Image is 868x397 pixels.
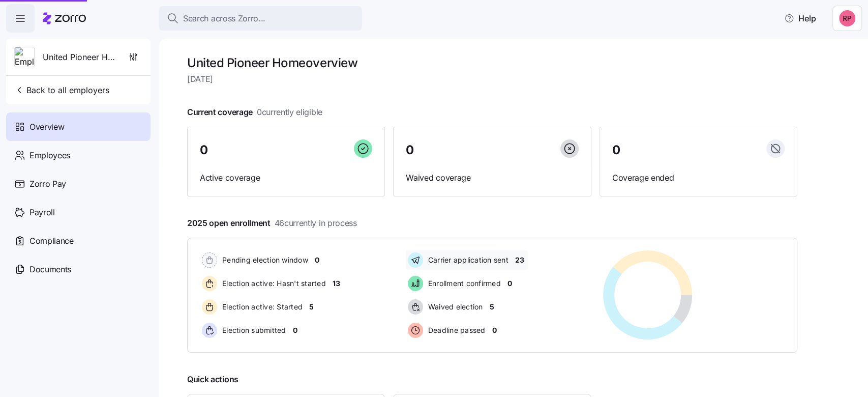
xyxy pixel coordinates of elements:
img: Employer logo [15,47,34,68]
button: Help [776,8,824,29]
h1: United Pioneer Home overview [187,55,797,71]
span: Coverage ended [612,172,785,184]
img: eedd38507f2e98b8446e6c4bda047efc [839,10,855,26]
a: Employees [6,141,151,169]
span: Documents [29,263,71,276]
span: 0 [315,255,319,265]
span: 5 [309,302,314,312]
span: 0 [492,325,496,335]
span: 13 [333,278,340,289]
span: Waived election [425,302,483,312]
span: 0 [293,325,297,335]
span: [DATE] [187,73,797,86]
span: 2025 open enrollment [187,217,357,230]
span: 0 [507,278,512,289]
span: Overview [29,121,64,133]
button: Search across Zorro... [159,6,362,31]
span: Election active: Started [219,302,303,312]
span: 23 [515,255,524,265]
span: Search across Zorro... [183,12,265,25]
span: Current coverage [187,106,322,119]
span: 0 [612,144,620,156]
span: Back to all employers [14,84,109,96]
span: Election submitted [219,325,286,335]
button: Back to all employers [10,80,113,100]
a: Overview [6,112,151,141]
span: Enrollment confirmed [425,278,501,289]
span: Payroll [29,206,55,219]
span: Quick actions [187,373,238,386]
span: Compliance [29,235,74,247]
span: United Pioneer Home [43,51,116,64]
a: Documents [6,255,151,283]
a: Compliance [6,226,151,255]
span: Help [784,12,816,24]
a: Zorro Pay [6,169,151,198]
span: Pending election window [219,255,308,265]
span: Deadline passed [425,325,486,335]
span: Active coverage [200,172,372,184]
span: Employees [29,149,70,162]
span: 5 [489,302,494,312]
span: 0 [406,144,414,156]
span: Waived coverage [406,172,578,184]
span: 0 currently eligible [257,106,322,119]
a: Payroll [6,198,151,226]
span: Carrier application sent [425,255,508,265]
span: 46 currently in process [275,217,357,230]
span: Zorro Pay [29,178,66,190]
span: 0 [200,144,208,156]
span: Election active: Hasn't started [219,278,326,289]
